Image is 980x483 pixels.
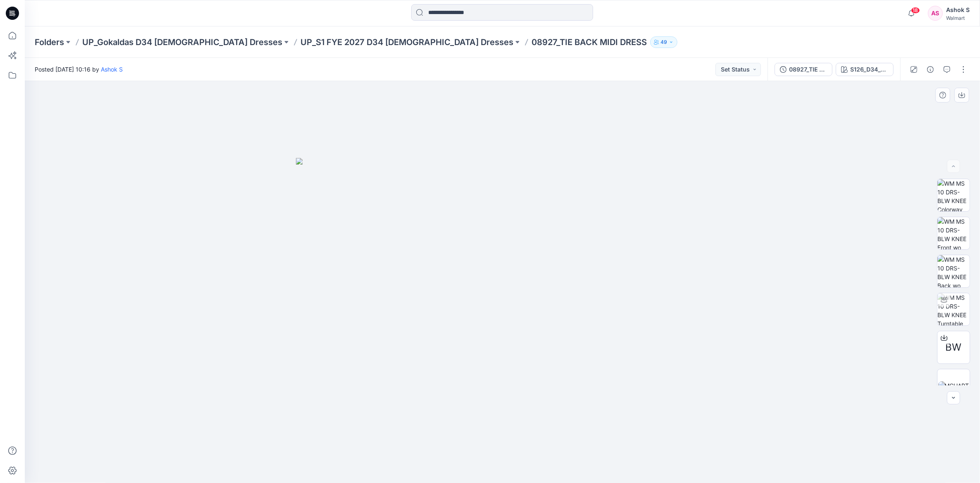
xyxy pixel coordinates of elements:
[775,63,832,76] button: 08927_TIE BACK MIDI DRESS-POST ADM COLOURWAYS
[532,36,647,48] p: 08927_TIE BACK MIDI DRESS
[946,15,970,21] div: Walmart
[296,158,709,483] img: eyJhbGciOiJIUzI1NiIsImtpZCI6IjAiLCJzbHQiOiJzZXMiLCJ0eXAiOiJKV1QifQ.eyJkYXRhIjp7InR5cGUiOiJzdG9yYW...
[660,38,667,47] p: 49
[946,340,962,355] span: BW
[35,65,123,74] span: Posted [DATE] 10:16 by
[946,5,970,15] div: Ashok S
[850,65,888,74] div: S126_D34_TT048_Stylized Floral_New Ivory_64cm
[937,293,970,325] img: WM MS 10 DRS-BLW KNEE Turntable with Avatar
[35,36,64,48] a: Folders
[911,7,920,14] span: 18
[928,6,943,21] div: AS
[300,36,513,48] a: UP_S1 FYE 2027 D34 [DEMOGRAPHIC_DATA] Dresses
[937,255,970,287] img: WM MS 10 DRS-BLW KNEE Back wo Avatar
[789,65,827,74] div: 08927_TIE BACK MIDI DRESS-POST ADM COLOURWAYS
[82,36,282,48] a: UP_Gokaldas D34 [DEMOGRAPHIC_DATA] Dresses
[937,179,970,211] img: WM MS 10 DRS-BLW KNEE Colorway wo Avatar
[937,217,970,249] img: WM MS 10 DRS-BLW KNEE Front wo Avatar
[836,63,894,76] button: S126_D34_TT048_Stylized Floral_New Ivory_64cm
[938,381,969,390] img: MCHART
[101,66,123,73] a: Ashok S
[924,63,937,76] button: Details
[650,36,677,48] button: 49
